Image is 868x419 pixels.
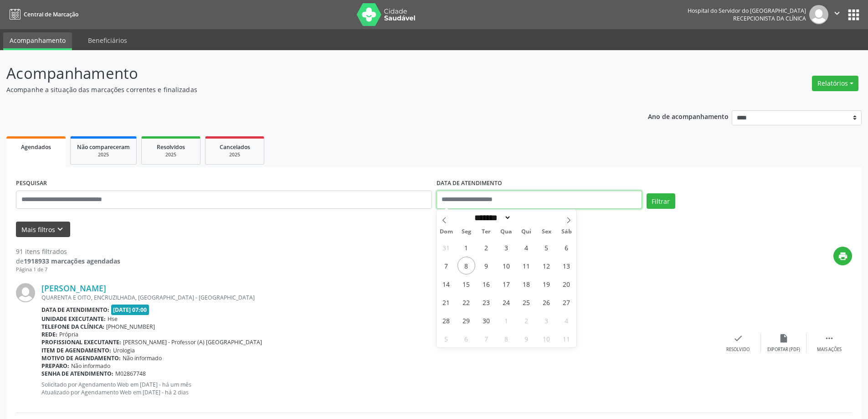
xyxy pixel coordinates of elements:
button: Relatórios [812,76,858,91]
img: img [809,5,828,24]
div: 2025 [77,151,130,158]
span: Outubro 6, 2025 [457,330,475,347]
b: Telefone da clínica: [41,323,104,331]
span: Qua [496,229,516,235]
i: insert_drive_file [779,333,789,343]
span: Setembro 15, 2025 [457,275,475,293]
span: Setembro 7, 2025 [437,257,455,274]
span: Outubro 7, 2025 [478,330,495,347]
span: Sáb [556,229,576,235]
span: Outubro 8, 2025 [498,330,515,347]
img: img [16,283,35,302]
span: Própria [59,331,78,338]
span: Setembro 9, 2025 [478,257,495,274]
span: Setembro 22, 2025 [457,293,475,311]
span: Setembro 19, 2025 [538,275,555,293]
i: keyboard_arrow_down [55,224,65,234]
span: Setembro 29, 2025 [457,311,475,329]
i:  [824,333,834,343]
span: Sex [536,229,556,235]
label: DATA DE ATENDIMENTO [437,176,502,191]
b: Rede: [41,331,57,338]
span: Outubro 1, 2025 [498,311,515,329]
span: Setembro 20, 2025 [558,275,575,293]
span: M02867748 [115,370,146,378]
p: Solicitado por Agendamento Web em [DATE] - há um mês Atualizado por Agendamento Web em [DATE] - h... [41,381,715,396]
span: Setembro 27, 2025 [558,293,575,311]
span: Agosto 31, 2025 [437,238,455,256]
span: Setembro 28, 2025 [437,311,455,329]
span: Seg [456,229,476,235]
span: Resolvidos [157,143,185,151]
span: Setembro 12, 2025 [538,257,555,274]
button: Mais filtroskeyboard_arrow_down [16,222,70,238]
button:  [828,5,846,24]
button: Filtrar [647,193,675,209]
span: Recepcionista da clínica [733,15,806,22]
span: Setembro 13, 2025 [558,257,575,274]
span: Setembro 17, 2025 [498,275,515,293]
span: Setembro 25, 2025 [518,293,535,311]
span: [PHONE_NUMBER] [106,323,155,331]
div: 2025 [148,151,194,158]
a: [PERSON_NAME] [41,283,106,293]
span: Outubro 2, 2025 [518,311,535,329]
span: Urologia [113,347,135,354]
label: PESQUISAR [16,176,47,191]
p: Acompanhamento [6,62,605,85]
span: Dom [437,229,457,235]
span: Agendados [21,143,51,151]
b: Profissional executante: [41,338,121,346]
b: Motivo de agendamento: [41,354,121,362]
span: Setembro 16, 2025 [478,275,495,293]
p: Acompanhe a situação das marcações correntes e finalizadas [6,85,605,94]
span: Outubro 10, 2025 [538,330,555,347]
span: Setembro 10, 2025 [498,257,515,274]
i:  [832,8,842,18]
span: Outubro 11, 2025 [558,330,575,347]
select: Month [472,213,512,222]
span: Setembro 23, 2025 [478,293,495,311]
span: Hse [108,315,118,323]
span: Outubro 9, 2025 [518,330,535,347]
b: Data de atendimento: [41,306,109,314]
div: 91 itens filtrados [16,247,120,256]
b: Item de agendamento: [41,347,111,354]
span: Setembro 1, 2025 [457,238,475,256]
div: QUARENTA E OITO, ENCRUZILHADA, [GEOGRAPHIC_DATA] - [GEOGRAPHIC_DATA] [41,294,715,301]
b: Unidade executante: [41,315,106,323]
a: Acompanhamento [3,32,72,50]
span: Setembro 21, 2025 [437,293,455,311]
div: Página 1 de 7 [16,266,120,274]
span: Outubro 5, 2025 [437,330,455,347]
span: Não compareceram [77,143,130,151]
a: Beneficiários [82,32,134,48]
span: Setembro 3, 2025 [498,238,515,256]
div: de [16,256,120,266]
div: Mais ações [817,347,842,353]
i: print [838,251,848,261]
span: [DATE] 07:00 [111,305,149,315]
span: Outubro 3, 2025 [538,311,555,329]
span: Setembro 14, 2025 [437,275,455,293]
b: Preparo: [41,362,69,370]
p: Ano de acompanhamento [648,110,729,122]
strong: 1918933 marcações agendadas [24,257,120,265]
div: Hospital do Servidor do [GEOGRAPHIC_DATA] [688,7,806,15]
span: Setembro 5, 2025 [538,238,555,256]
b: Senha de atendimento: [41,370,113,378]
span: Setembro 26, 2025 [538,293,555,311]
span: Central de Marcação [24,10,78,18]
i: check [733,333,743,343]
span: Não informado [71,362,110,370]
span: Qui [516,229,536,235]
button: apps [846,7,862,23]
div: Exportar (PDF) [767,347,800,353]
span: Setembro 30, 2025 [478,311,495,329]
div: 2025 [212,151,257,158]
span: Setembro 24, 2025 [498,293,515,311]
span: Ter [476,229,496,235]
span: Não informado [123,354,162,362]
input: Year [511,213,541,222]
a: Central de Marcação [6,7,78,22]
